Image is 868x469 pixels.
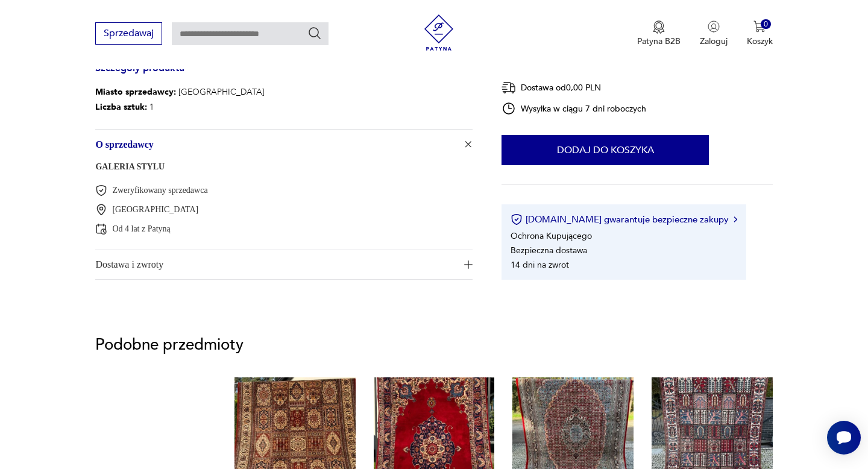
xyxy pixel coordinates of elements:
[827,421,861,455] iframe: Smartsupp widget button
[502,135,709,165] button: Dodaj do koszyka
[708,20,720,33] img: Ikonka użytkownika
[511,213,523,225] img: Ikona certyfikatu
[464,260,473,269] img: Ikona plusa
[95,162,165,171] a: GALERIA STYLU
[95,86,176,98] b: Miasto sprzedawcy :
[95,184,107,197] img: Zweryfikowany sprzedawca
[95,130,473,159] button: Ikona plusaO sprzedawcy
[511,245,587,256] li: Bezpieczna dostawa
[95,84,265,99] p: [GEOGRAPHIC_DATA]
[95,130,456,159] span: O sprzedawcy
[462,138,474,150] img: Ikona plusa
[95,65,473,84] h3: Szczegóły produktu
[112,204,198,215] p: [GEOGRAPHIC_DATA]
[95,30,162,39] a: Sprzedawaj
[637,20,681,47] a: Ikona medaluPatyna B2B
[112,184,207,196] p: Zweryfikowany sprzedawca
[95,204,107,216] img: Zielona Góra
[653,20,665,34] img: Ikona medalu
[95,101,147,113] b: Liczba sztuk:
[511,259,569,271] li: 14 dni na zwrot
[700,20,728,47] button: Zaloguj
[502,101,646,116] div: Wysyłka w ciągu 7 dni roboczych
[734,216,737,222] img: Ikona strzałki w prawo
[95,159,473,250] div: Ikona plusaO sprzedawcy
[95,250,473,279] button: Ikona plusaDostawa i zwroty
[95,22,162,45] button: Sprzedawaj
[700,36,728,47] p: Zaloguj
[95,223,107,235] img: Od 4 lat z Patyną
[502,80,516,95] img: Ikona dostawy
[753,20,766,33] img: Ikona koszyka
[747,20,773,47] button: 0Koszyk
[307,26,322,40] button: Szukaj
[502,80,646,95] div: Dostawa od 0,00 PLN
[95,99,265,115] p: 1
[112,223,170,234] p: Od 4 lat z Patyną
[95,250,456,279] span: Dostawa i zwroty
[761,19,771,30] div: 0
[421,14,457,51] img: Patyna - sklep z meblami i dekoracjami vintage
[637,20,681,47] button: Patyna B2B
[637,36,681,47] p: Patyna B2B
[511,213,737,225] button: [DOMAIN_NAME] gwarantuje bezpieczne zakupy
[747,36,773,47] p: Koszyk
[95,338,772,352] p: Podobne przedmioty
[511,230,592,242] li: Ochrona Kupującego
